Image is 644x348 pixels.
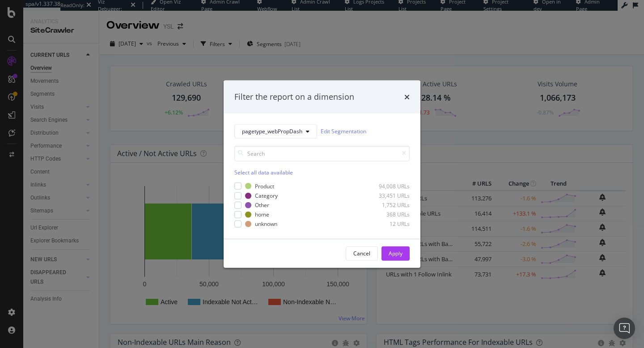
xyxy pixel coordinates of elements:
[404,91,410,103] div: times
[224,81,420,268] div: modal
[346,246,378,260] button: Cancel
[234,124,317,138] button: pagetype_webPropDash
[255,211,269,218] div: home
[353,250,370,257] div: Cancel
[234,145,410,161] input: Search
[614,318,635,339] div: Open Intercom Messenger
[366,211,410,218] div: 368 URLs
[366,220,410,228] div: 12 URLs
[381,246,410,260] button: Apply
[321,127,366,136] a: Edit Segmentation
[366,192,410,199] div: 33,451 URLs
[255,192,278,199] div: Category
[366,201,410,209] div: 1,752 URLs
[366,182,410,190] div: 94,008 URLs
[255,201,269,209] div: Other
[255,220,277,228] div: unknown
[242,127,302,135] span: pagetype_webPropDash
[234,91,354,103] div: Filter the report on a dimension
[389,250,402,257] div: Apply
[255,182,274,190] div: Product
[234,168,410,176] div: Select all data available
